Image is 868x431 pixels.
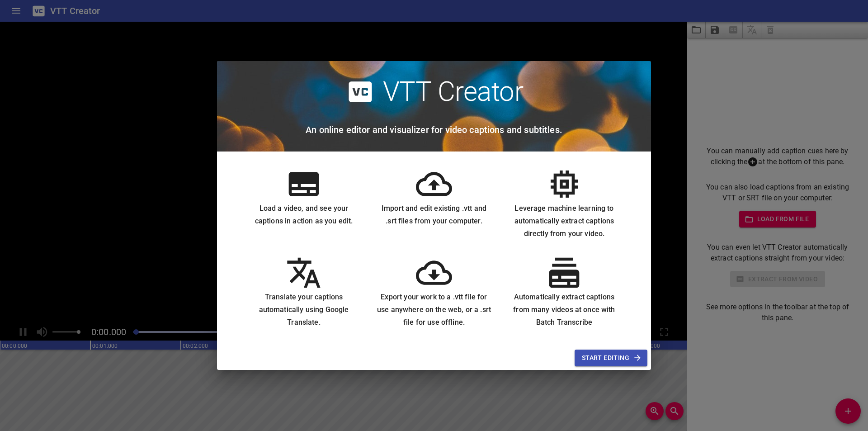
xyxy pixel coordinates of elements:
h6: Translate your captions automatically using Google Translate. [246,291,362,329]
h6: Leverage machine learning to automatically extract captions directly from your video. [506,202,622,240]
button: Start Editing [575,350,647,366]
h6: Load a video, and see your captions in action as you edit. [246,202,362,227]
h6: An online editor and visualizer for video captions and subtitles. [306,123,562,137]
span: Start Editing [582,352,640,364]
h6: Export your work to a .vtt file for use anywhere on the web, or a .srt file for use offline. [376,291,492,329]
h6: Import and edit existing .vtt and .srt files from your computer. [376,202,492,227]
h2: VTT Creator [383,76,524,108]
h6: Automatically extract captions from many videos at once with Batch Transcribe [506,291,622,329]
